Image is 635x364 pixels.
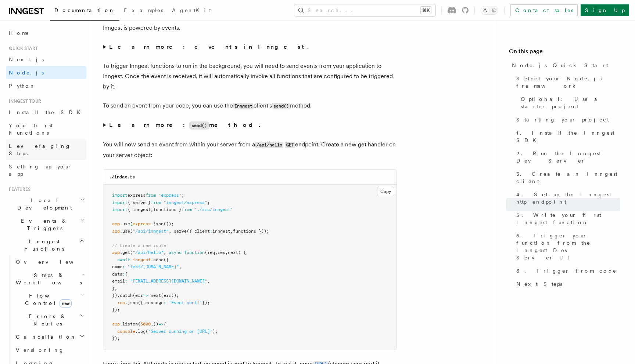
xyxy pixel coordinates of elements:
span: ( [130,229,133,234]
span: { [164,321,166,327]
span: : [122,272,125,277]
span: app [112,250,120,255]
strong: Learn more: method. [109,121,262,128]
span: (err)); [161,293,179,298]
span: data [112,272,122,277]
span: () [153,321,158,327]
summary: Learn more: events in Inngest. [103,42,397,52]
span: Inngest tour [6,98,41,104]
span: 4. Set up the Inngest http endpoint [516,191,620,205]
span: Inngest Functions [6,238,79,252]
span: { inngest [128,207,151,212]
span: 3. Create an Inngest client [516,170,620,185]
a: Node.js Quick Start [509,59,620,72]
button: Copy [377,187,394,196]
span: { [125,272,128,277]
strong: Learn more: events in Inngest. [109,43,310,50]
p: To send an event from your code, you can use the client's method. [103,101,397,111]
span: Quick start [6,45,38,51]
span: (err [133,293,143,298]
span: .listen [120,321,138,327]
code: GET [285,142,295,148]
span: 3000 [140,321,151,327]
span: new [60,299,72,307]
span: .use [120,221,130,226]
h4: On this page [509,47,620,59]
button: Inngest Functions [6,235,86,255]
span: Python [9,83,36,89]
span: Optional: Use a starter project [521,95,620,110]
a: Documentation [50,2,119,21]
span: next) { [228,250,246,255]
kbd: ⌘K [421,7,431,14]
span: "inngest/express" [164,200,207,205]
span: await [117,257,130,262]
p: To trigger Inngest functions to run in the background, you will need to send events from your app... [103,61,397,92]
span: .send [151,257,164,262]
span: Versioning [16,347,64,353]
a: Home [6,26,86,40]
span: 6. Trigger from code [516,267,617,274]
span: .json [151,221,164,226]
span: .get [120,250,130,255]
span: Node.js [9,70,44,76]
span: Examples [124,7,163,13]
a: 5. Write your first Inngest function [513,208,620,229]
span: res [218,250,225,255]
code: /api/hello [255,142,283,148]
span: Install the SDK [9,109,85,115]
a: Starting your project [513,113,620,126]
code: send() [272,103,290,109]
span: 5. Write your first Inngest function [516,211,620,226]
a: 2. Run the Inngest Dev Server [513,147,620,167]
a: Leveraging Steps [6,139,86,160]
a: 3. Create an Inngest client [513,167,620,188]
span: .log [135,329,146,334]
span: Local Development [6,197,80,211]
span: 1. Install the Inngest SDK [516,129,620,144]
p: Inngest is powered by events. [103,23,397,33]
span: Cancellation [13,333,76,341]
a: 1. Install the Inngest SDK [513,126,620,147]
span: ( [130,250,133,255]
span: }); [112,336,120,341]
span: 2. Run the Inngest Dev Server [516,150,620,164]
span: app [112,221,120,226]
button: Search...⌘K [294,4,435,16]
span: : [125,279,128,284]
span: "[EMAIL_ADDRESS][DOMAIN_NAME]" [130,279,207,284]
a: 6. Trigger from code [513,264,620,277]
span: app [112,229,120,234]
span: Next.js [9,57,44,62]
span: functions } [153,207,182,212]
span: .json [125,300,138,305]
span: name [112,264,122,269]
span: from [182,207,192,212]
span: Features [6,186,31,192]
span: inngest [212,229,230,234]
span: "test/[DOMAIN_NAME]" [128,264,179,269]
a: 5. Trigger your function from the Inngest Dev Server UI [513,229,620,264]
a: Examples [119,2,168,20]
span: express [133,221,151,226]
span: async [169,250,182,255]
span: }); [112,307,120,312]
span: ({ client [187,229,210,234]
span: } [112,286,115,291]
span: 5. Trigger your function from the Inngest Dev Server UI [516,232,620,261]
span: function [184,250,205,255]
span: Overview [16,259,92,265]
a: Versioning [13,343,86,357]
span: Errors & Retries [13,313,80,327]
span: ( [146,329,148,334]
a: Install the SDK [6,106,86,119]
a: Next.js [6,53,86,66]
span: Flow Control [13,292,81,307]
a: Your first Functions [6,119,86,139]
a: Python [6,79,86,92]
button: Toggle dark mode [481,6,498,15]
span: : [210,229,212,234]
span: Next Steps [516,280,562,288]
code: Inngest [233,103,254,109]
span: ; [182,193,184,198]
